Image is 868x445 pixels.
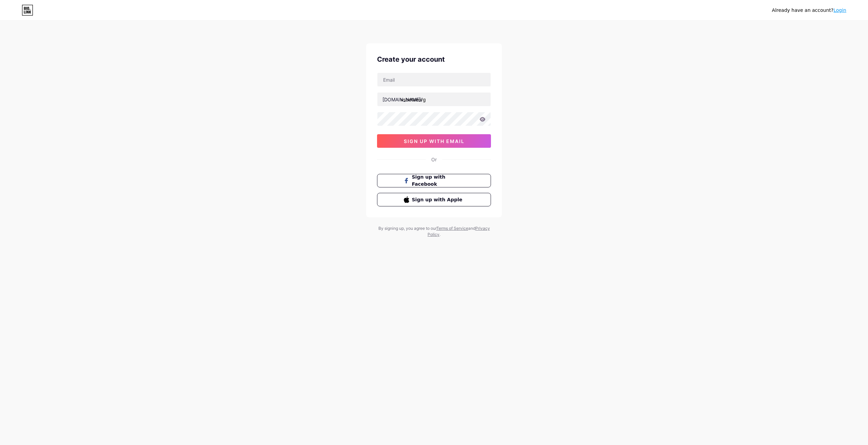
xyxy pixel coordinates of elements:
[404,138,465,144] span: sign up with email
[772,7,846,14] div: Already have an account?
[377,93,491,106] input: username
[377,174,491,187] button: Sign up with Facebook
[412,196,465,203] span: Sign up with Apple
[377,73,491,86] input: Email
[412,174,465,188] span: Sign up with Facebook
[376,225,492,238] div: By signing up, you agree to our and .
[377,193,491,206] button: Sign up with Apple
[377,54,491,64] div: Create your account
[436,226,468,231] a: Terms of Service
[431,156,437,163] div: Or
[377,134,491,148] button: sign up with email
[382,96,422,103] div: [DOMAIN_NAME]/
[833,7,846,13] a: Login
